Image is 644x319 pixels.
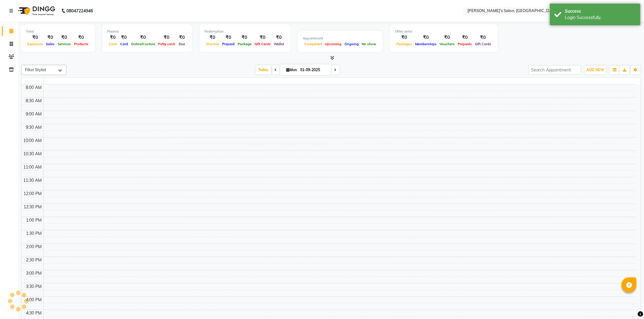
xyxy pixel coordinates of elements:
div: 3:00 PM [25,270,43,276]
div: ₹0 [414,34,438,41]
div: 10:00 AM [22,137,43,144]
span: ADD NEW [586,68,604,72]
div: ₹0 [44,34,56,41]
div: Other sales [395,29,493,34]
div: ₹0 [56,34,72,41]
div: 2:00 PM [25,244,43,250]
div: ₹0 [438,34,456,41]
span: Gift Cards [253,42,272,46]
div: ₹0 [204,34,221,41]
span: Due [177,42,187,46]
div: 9:00 AM [25,111,43,117]
div: 10:30 AM [22,151,43,157]
div: ₹0 [253,34,272,41]
input: 2025-09-01 [299,65,329,74]
span: Voucher [204,42,221,46]
div: 9:30 AM [25,124,43,131]
div: ₹0 [395,34,414,41]
div: ₹0 [221,34,236,41]
div: ₹0 [473,34,493,41]
span: Products [72,42,90,46]
div: 1:30 PM [25,230,43,237]
div: 11:30 AM [22,177,43,184]
span: Services [56,42,72,46]
div: ₹0 [456,34,473,41]
span: Upcoming [323,42,343,46]
div: ₹0 [177,34,187,41]
div: Redemption [204,29,286,34]
span: Completed [303,42,323,46]
span: Package [236,42,253,46]
span: Vouchers [438,42,456,46]
span: No show [360,42,378,46]
span: Filter Stylist [25,67,46,72]
div: 2:30 PM [25,257,43,263]
span: Cash [107,42,119,46]
div: ₹0 [119,34,130,41]
b: 08047224946 [66,2,93,19]
span: Online/Custom [130,42,157,46]
div: Total [26,29,90,34]
span: Packages [395,42,414,46]
span: Prepaid [221,42,236,46]
input: Search Appointment [528,65,581,74]
div: 1:00 PM [25,217,43,223]
div: ₹0 [130,34,157,41]
div: Appointment [303,36,378,41]
div: ₹0 [236,34,253,41]
div: 3:30 PM [25,283,43,290]
div: ₹0 [272,34,286,41]
div: 4:30 PM [25,310,43,316]
div: 12:30 PM [23,204,43,210]
div: 8:30 AM [25,98,43,104]
span: Memberships [414,42,438,46]
span: Card [119,42,130,46]
div: ₹0 [72,34,90,41]
span: Mon [285,68,299,72]
div: ₹0 [157,34,177,41]
div: Login Successfully. [565,14,636,21]
span: Gift Cards [473,42,493,46]
div: Finance [107,29,187,34]
span: Petty cash [157,42,177,46]
div: Success [565,8,636,14]
button: ADD NEW [585,66,606,74]
span: Prepaids [456,42,473,46]
div: 8:00 AM [25,84,43,91]
img: logo [15,2,57,19]
span: Wallet [272,42,286,46]
div: 11:00 AM [22,164,43,170]
span: Expenses [26,42,44,46]
span: Sales [44,42,56,46]
div: 12:00 PM [23,191,43,197]
span: Today [256,65,271,74]
span: Ongoing [343,42,360,46]
div: 4:00 PM [25,297,43,303]
div: ₹0 [107,34,119,41]
div: ₹0 [26,34,44,41]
